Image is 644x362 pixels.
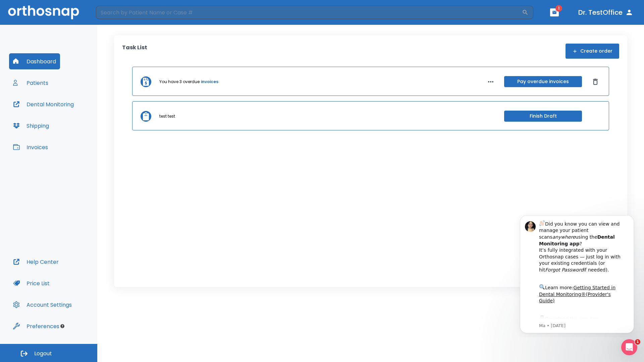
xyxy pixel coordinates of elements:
[635,339,640,345] span: 1
[159,79,200,85] p: You have 3 overdue
[566,44,619,59] button: Create order
[9,53,60,69] button: Dashboard
[34,350,52,357] span: Logout
[576,6,636,18] button: Dr. TestOffice
[9,275,54,291] button: Price List
[114,10,119,16] button: Dismiss notification
[29,105,114,139] div: Download the app: | ​ Let us know if you need help getting started!
[9,254,63,270] button: Help Center
[504,111,582,122] button: Finish Draft
[122,44,147,59] p: Task List
[9,75,52,91] button: Patients
[96,6,522,19] input: Search by Patient Name or Case #
[9,139,52,155] button: Invoices
[9,118,53,134] button: Shipping
[201,79,218,85] a: invoices
[8,5,79,19] img: Orthosnap
[59,323,65,329] div: Tooltip anchor
[510,209,644,337] iframe: Intercom notifications message
[29,107,89,119] a: App Store
[29,114,114,120] p: Message from Ma, sent 7w ago
[9,297,76,313] button: Account Settings
[590,76,601,87] button: Dismiss
[159,113,175,119] p: test test
[555,5,562,12] span: 1
[9,96,78,112] button: Dental Monitoring
[504,76,582,87] button: Pay overdue invoices
[9,318,63,334] button: Preferences
[621,339,637,355] iframe: Intercom live chat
